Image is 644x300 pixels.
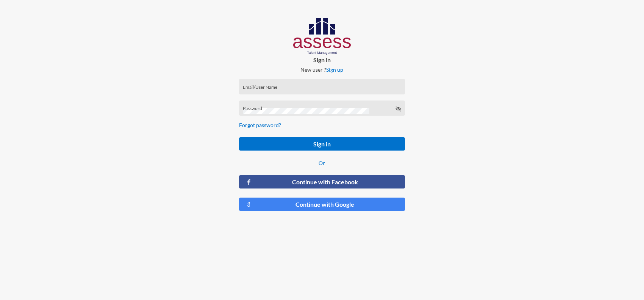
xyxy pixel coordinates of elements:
[239,122,281,128] a: Forgot password?
[239,160,405,166] p: Or
[239,175,405,188] button: Continue with Facebook
[233,66,411,73] p: New user ?
[239,198,405,211] button: Continue with Google
[326,66,343,73] a: Sign up
[293,18,351,55] img: AssessLogoo.svg
[239,137,405,151] button: Sign in
[233,56,411,63] p: Sign in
